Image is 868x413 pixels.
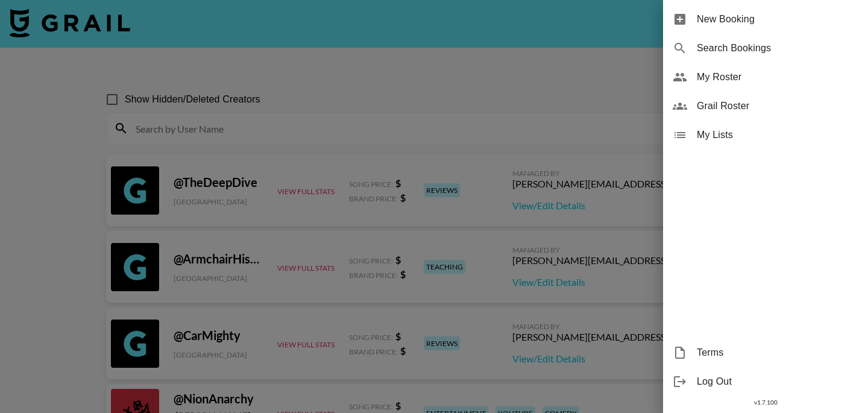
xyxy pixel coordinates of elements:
div: My Lists [663,121,868,150]
span: Terms [697,345,858,360]
div: Terms [663,338,868,367]
span: Search Bookings [697,41,858,55]
div: Log Out [663,367,868,396]
div: New Booking [663,5,868,34]
span: My Lists [697,128,858,142]
span: New Booking [697,12,858,27]
span: My Roster [697,70,858,84]
div: Grail Roster [663,92,868,121]
span: Log Out [697,374,858,389]
div: Search Bookings [663,34,868,63]
div: v 1.7.100 [663,396,868,409]
span: Grail Roster [697,99,858,113]
div: My Roster [663,63,868,92]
